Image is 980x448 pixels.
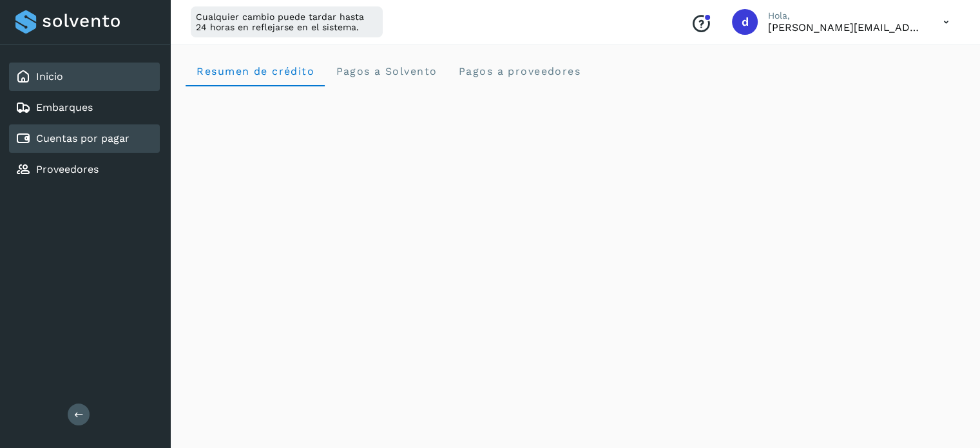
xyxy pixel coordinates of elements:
[36,163,99,175] a: Proveedores
[335,65,437,77] span: Pagos a Solvento
[457,65,581,77] span: Pagos a proveedores
[768,10,923,21] p: Hola,
[36,70,63,83] a: Inicio
[768,21,923,34] p: daniel.albo@salbologistics.com
[9,63,160,91] div: Inicio
[196,65,314,77] span: Resumen de crédito
[36,132,130,144] a: Cuentas por pagar
[9,124,160,153] div: Cuentas por pagar
[191,6,383,37] div: Cualquier cambio puede tardar hasta 24 horas en reflejarse en el sistema.
[9,155,160,184] div: Proveedores
[36,101,93,113] a: Embarques
[9,93,160,122] div: Embarques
